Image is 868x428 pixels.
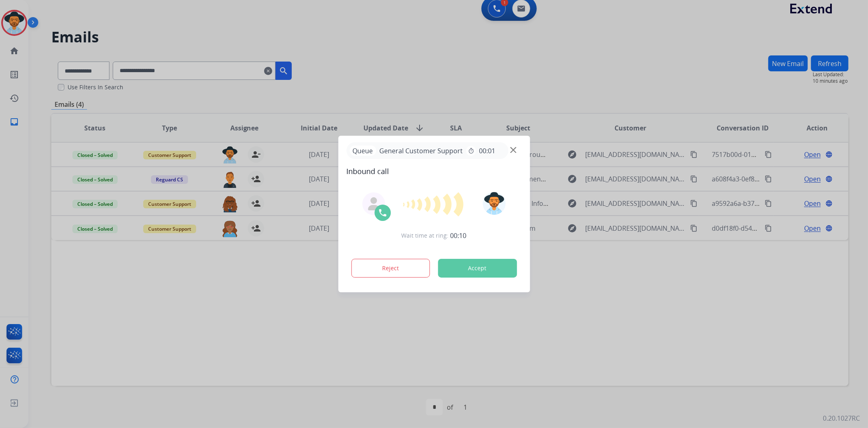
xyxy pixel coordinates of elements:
button: Reject [351,259,430,278]
mat-icon: timer [468,148,474,154]
p: 0.20.1027RC [823,413,860,423]
span: Wait time at ring: [402,232,449,240]
span: General Customer Support [376,146,466,156]
img: call-icon [378,208,387,218]
span: Inbound call [346,165,522,177]
img: avatar [483,192,506,215]
img: agent-avatar [367,197,380,210]
span: 00:01 [479,146,495,156]
button: Accept [438,259,517,278]
p: Queue [350,146,376,156]
img: close-button [510,147,516,153]
span: 00:10 [450,231,467,240]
